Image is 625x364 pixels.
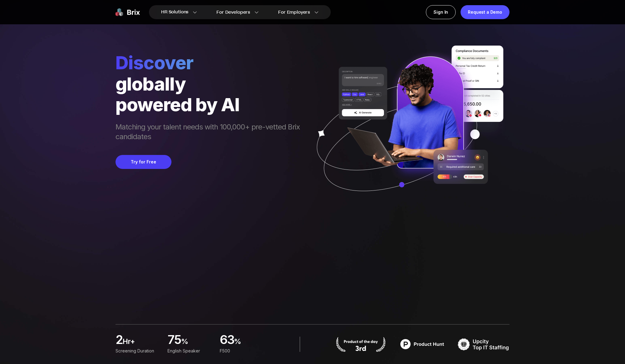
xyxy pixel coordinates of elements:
[161,7,188,17] span: HR Solutions
[461,5,509,19] a: Request a Demo
[116,122,306,143] span: Matching your talent needs with 100,000+ pre-vetted Brix candidates
[116,334,123,346] span: 2
[181,337,212,349] span: %
[116,155,171,169] button: Try for Free
[167,348,212,354] div: English Speaker
[116,94,306,115] div: powered by AI
[116,52,306,74] span: Discover
[234,337,264,349] span: %
[426,5,456,19] a: Sign In
[220,348,264,354] div: F500
[306,46,509,209] img: ai generate
[123,337,160,349] span: hr+
[278,9,310,15] span: For Employers
[335,337,387,352] img: product hunt badge
[116,74,306,94] div: globally
[216,9,250,15] span: For Developers
[458,337,509,352] img: TOP IT STAFFING
[220,334,234,346] span: 63
[167,334,181,346] span: 75
[396,337,448,352] img: product hunt badge
[116,348,160,354] div: Screening duration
